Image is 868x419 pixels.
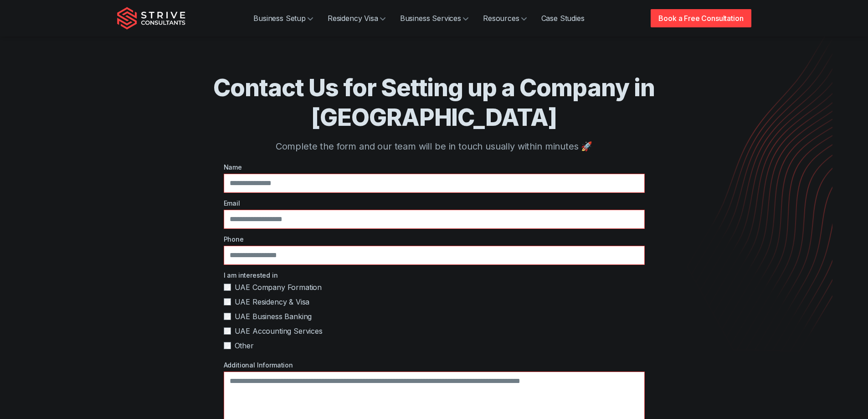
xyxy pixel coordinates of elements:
[246,9,320,27] a: Business Setup
[476,9,534,27] a: Resources
[224,198,645,208] label: Email
[235,326,323,336] span: UAE Accounting Services
[224,284,231,291] input: UAE Company Formation
[224,313,231,320] input: UAE Business Banking
[154,140,715,153] p: Complete the form and our team will be in touch usually within minutes 🚀
[224,298,231,305] input: UAE Residency & Visa
[235,282,322,293] span: UAE Company Formation
[224,162,645,172] label: Name
[235,296,310,307] span: UAE Residency & Visa
[393,9,476,27] a: Business Services
[224,327,231,335] input: UAE Accounting Services
[534,9,592,27] a: Case Studies
[117,7,185,30] img: Strive Consultants
[320,9,393,27] a: Residency Visa
[224,234,645,244] label: Phone
[651,9,751,27] a: Book a Free Consultation
[224,270,645,280] label: I am interested in
[235,311,312,322] span: UAE Business Banking
[235,340,254,351] span: Other
[224,342,231,349] input: Other
[154,73,715,132] h1: Contact Us for Setting up a Company in [GEOGRAPHIC_DATA]
[224,360,645,370] label: Additional Information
